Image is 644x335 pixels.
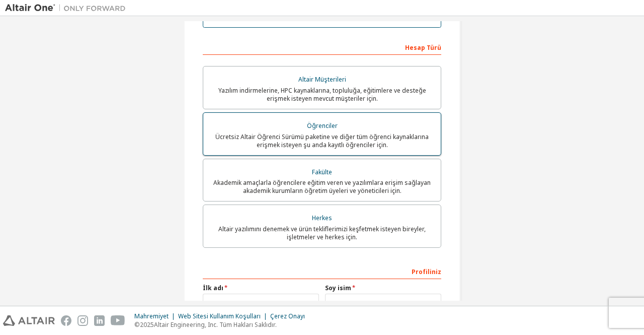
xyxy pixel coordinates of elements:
[61,315,71,326] img: facebook.svg
[270,312,305,320] font: Çerez Onayı
[412,267,441,276] font: Profiliniz
[3,315,55,326] img: altair_logo.svg
[312,168,332,176] font: Fakülte
[203,284,223,292] font: İlk adı
[298,75,346,84] font: Altair Müşterileri
[218,86,426,103] font: Yazılım indirmelerine, HPC kaynaklarına, topluluğa, eğitimlere ve desteğe erişmek isteyen mevcut ...
[94,315,105,326] img: linkedin.svg
[178,312,261,320] font: Web Sitesi Kullanım Koşulları
[307,121,338,130] font: Öğrenciler
[213,178,431,195] font: Akademik amaçlarla öğrencilere eğitim veren ve yazılımlara erişim sağlayan akademik kurumların öğ...
[77,315,88,326] img: instagram.svg
[325,284,351,292] font: Soy isim
[154,320,277,329] font: Altair Engineering, Inc. Tüm Hakları Saklıdır.
[134,320,140,329] font: ©
[5,3,131,13] img: Altair Bir
[111,315,125,326] img: youtube.svg
[140,320,154,329] font: 2025
[215,132,429,149] font: Ücretsiz Altair Öğrenci Sürümü paketine ve diğer tüm öğrenci kaynaklarına erişmek isteyen şu anda...
[405,43,441,52] font: Hesap Türü
[218,225,426,241] font: Altair yazılımını denemek ve ürün tekliflerimizi keşfetmek isteyen bireyler, işletmeler ve herkes...
[134,312,169,320] font: Mahremiyet
[312,214,332,222] font: Herkes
